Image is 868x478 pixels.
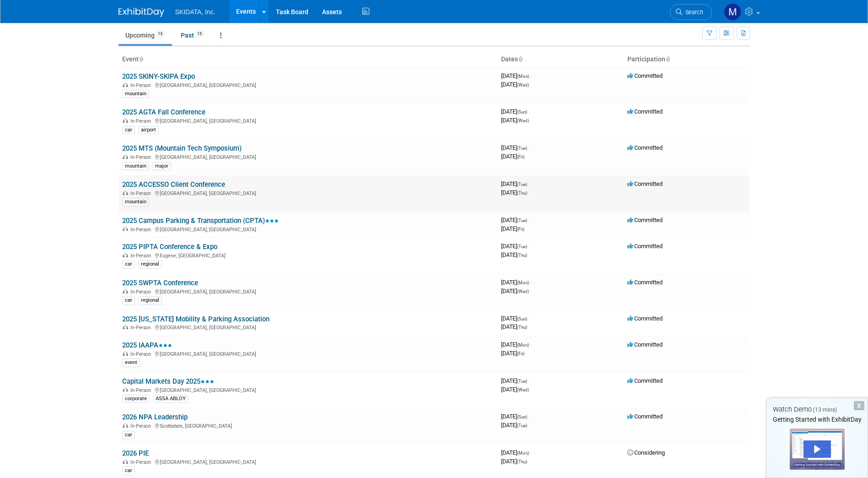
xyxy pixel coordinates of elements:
[517,451,529,456] span: (Mon)
[766,415,868,424] div: Getting Started with ExhibitDay
[122,243,217,251] a: 2025 PIPTA Conference & Expo
[517,154,524,159] span: (Fri)
[122,395,150,403] div: corporate
[123,82,128,87] img: In-Person Event
[122,350,494,357] div: [GEOGRAPHIC_DATA], [GEOGRAPHIC_DATA]
[517,146,527,151] span: (Tue)
[803,440,831,458] div: Play
[627,449,665,456] span: Considering
[627,180,663,187] span: Committed
[517,459,527,464] span: (Thu)
[123,289,128,293] img: In-Person Event
[123,190,128,195] img: In-Person Event
[501,422,527,429] span: [DATE]
[501,117,529,124] span: [DATE]
[119,27,172,44] a: Upcoming13
[122,72,195,81] a: 2025 SKINY-SKIPA Expo
[517,289,529,294] span: (Wed)
[501,108,530,115] span: [DATE]
[501,153,524,160] span: [DATE]
[122,413,188,421] a: 2026 NPA Leadership
[517,316,527,321] span: (Sun)
[530,449,532,456] span: -
[119,8,164,17] img: ExhibitDay
[528,315,530,322] span: -
[517,280,529,285] span: (Mon)
[517,218,527,223] span: (Tue)
[122,358,140,367] div: event
[627,217,663,223] span: Committed
[138,126,159,134] div: airport
[501,377,530,384] span: [DATE]
[122,422,494,429] div: Scottsdale, [GEOGRAPHIC_DATA]
[627,315,663,322] span: Committed
[130,387,154,393] span: In-Person
[153,395,189,403] div: ASSA ABLOY
[517,325,527,330] span: (Thu)
[627,341,663,348] span: Committed
[670,4,712,20] a: Search
[528,144,530,151] span: -
[122,153,494,160] div: [GEOGRAPHIC_DATA], [GEOGRAPHIC_DATA]
[517,109,527,114] span: (Sun)
[528,243,530,250] span: -
[530,279,532,286] span: -
[530,341,532,348] span: -
[122,90,149,98] div: mountain
[130,459,154,465] span: In-Person
[152,162,171,170] div: major
[122,386,494,393] div: [GEOGRAPHIC_DATA], [GEOGRAPHIC_DATA]
[130,423,154,429] span: In-Person
[624,52,750,67] th: Participation
[627,108,663,115] span: Committed
[528,108,530,115] span: -
[627,377,663,384] span: Committed
[122,189,494,196] div: [GEOGRAPHIC_DATA], [GEOGRAPHIC_DATA]
[501,72,532,79] span: [DATE]
[517,351,524,356] span: (Fri)
[122,144,242,152] a: 2025 MTS (Mountain Tech Symposium)
[517,253,527,258] span: (Thu)
[501,413,530,420] span: [DATE]
[501,251,527,258] span: [DATE]
[665,55,670,63] a: Sort by Participation Type
[122,162,149,170] div: mountain
[501,315,530,322] span: [DATE]
[122,117,494,124] div: [GEOGRAPHIC_DATA], [GEOGRAPHIC_DATA]
[501,225,524,232] span: [DATE]
[130,325,154,331] span: In-Person
[682,9,703,16] span: Search
[130,227,154,233] span: In-Person
[528,413,530,420] span: -
[497,52,624,67] th: Dates
[123,154,128,159] img: In-Person Event
[518,55,523,63] a: Sort by Start Date
[122,323,494,331] div: [GEOGRAPHIC_DATA], [GEOGRAPHIC_DATA]
[123,351,128,356] img: In-Person Event
[130,190,154,196] span: In-Person
[517,342,529,348] span: (Mon)
[123,253,128,257] img: In-Person Event
[122,458,494,465] div: [GEOGRAPHIC_DATA], [GEOGRAPHIC_DATA]
[501,279,532,286] span: [DATE]
[130,154,154,160] span: In-Person
[528,180,530,187] span: -
[155,31,165,38] span: 13
[501,81,529,88] span: [DATE]
[517,244,527,249] span: (Tue)
[627,279,663,286] span: Committed
[122,81,494,88] div: [GEOGRAPHIC_DATA], [GEOGRAPHIC_DATA]
[139,55,143,63] a: Sort by Event Name
[194,31,205,38] span: 15
[528,377,530,384] span: -
[122,180,225,189] a: 2025 ACCESSO Client Conference
[766,405,868,414] div: Watch Demo
[627,413,663,420] span: Committed
[517,414,527,419] span: (Sun)
[122,315,270,323] a: 2025 [US_STATE] Mobility & Parking Association
[517,190,527,196] span: (Thu)
[122,279,198,287] a: 2025 SWPTA Conference
[130,118,154,124] span: In-Person
[517,423,527,428] span: (Tue)
[501,323,527,330] span: [DATE]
